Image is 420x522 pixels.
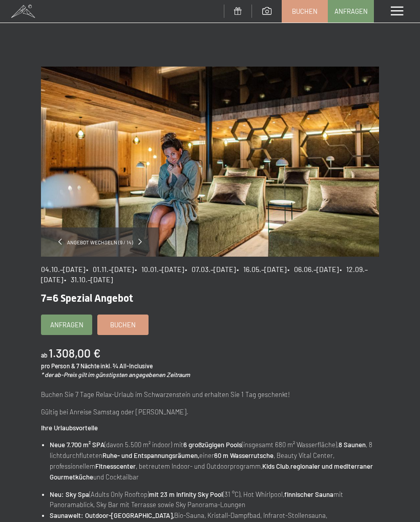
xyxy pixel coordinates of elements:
[334,7,368,16] span: Anfragen
[41,265,368,284] span: • 12.09.–[DATE]
[110,320,136,329] span: Buchen
[287,265,339,274] span: • 06.06.–[DATE]
[339,441,366,449] strong: 8 Saunen
[86,265,134,274] span: • 01.11.–[DATE]
[41,371,190,378] em: * der ab-Preis gilt im günstigsten angegebenen Zeitraum
[41,292,133,304] span: 7=6 Spezial Angebot
[49,346,100,360] b: 1.308,00 €
[98,315,148,335] a: Buchen
[102,451,199,460] strong: Ruhe- und Entspannungsräumen,
[50,511,174,519] strong: Saunawelt: Outdoor-[GEOGRAPHIC_DATA],
[100,362,153,369] span: inkl. ¾ All-Inclusive
[262,462,289,470] strong: Kids Club
[41,407,379,417] p: Gültig bei Anreise Samstag oder [PERSON_NAME].
[50,320,83,329] span: Anfragen
[41,67,379,257] img: 7=6 Spezial Angebot
[135,265,184,274] span: • 10.01.–[DATE]
[50,462,373,481] strong: regionaler und mediterraner Gourmetküche
[50,490,89,498] strong: Neu: Sky Spa
[284,490,333,498] strong: finnischer Sauna
[41,389,379,400] p: Buchen Sie 7 Tage Relax-Urlaub im Schwarzenstein und erhalten Sie 1 Tag geschenkt!
[237,265,286,274] span: • 16.05.–[DATE]
[41,265,85,274] span: 04.10.–[DATE]
[62,239,138,246] span: Angebot wechseln (9 / 14)
[50,489,379,511] li: (Adults Only Rooftop) (31 °C), Hot Whirlpool, mit Panoramablick, Sky Bar mit Terrasse sowie Sky P...
[64,275,113,284] span: • 31.10.–[DATE]
[41,424,98,432] strong: Ihre Urlaubsvorteile
[95,462,136,470] strong: Fitnesscenter
[214,451,274,460] strong: 60 m Wasserrutsche
[50,441,104,449] strong: Neue 7.700 m² SPA
[185,265,236,274] span: • 07.03.–[DATE]
[50,440,379,482] li: (davon 5.500 m² indoor) mit (insgesamt 680 m² Wasserfläche), , 8 lichtdurchfluteten einer , Beaut...
[149,490,223,498] strong: mit 23 m Infinity Sky Pool
[282,1,327,22] a: Buchen
[292,7,318,16] span: Buchen
[41,351,48,359] span: ab
[328,1,373,22] a: Anfragen
[41,362,75,369] span: pro Person &
[41,315,92,335] a: Anfragen
[76,362,99,369] span: 7 Nächte
[183,441,242,449] strong: 6 großzügigen Pools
